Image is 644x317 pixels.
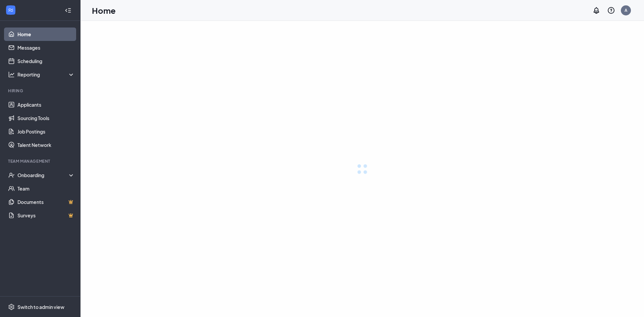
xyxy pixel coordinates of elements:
[17,304,64,310] div: Switch to admin view
[17,111,75,125] a: Sourcing Tools
[17,41,75,54] a: Messages
[17,125,75,138] a: Job Postings
[17,172,75,178] div: Onboarding
[625,7,627,13] div: A
[17,138,75,152] a: Talent Network
[17,195,75,209] a: DocumentsCrown
[17,98,75,111] a: Applicants
[8,304,15,310] svg: Settings
[8,71,15,78] svg: Analysis
[17,182,75,195] a: Team
[7,7,14,13] svg: WorkstreamLogo
[8,88,73,94] div: Hiring
[17,209,75,222] a: SurveysCrown
[8,158,73,164] div: Team Management
[17,54,75,68] a: Scheduling
[592,6,600,14] svg: Notifications
[17,28,75,41] a: Home
[92,5,116,16] h1: Home
[17,71,75,78] div: Reporting
[65,7,71,14] svg: Collapse
[8,172,15,178] svg: UserCheck
[607,6,615,14] svg: QuestionInfo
